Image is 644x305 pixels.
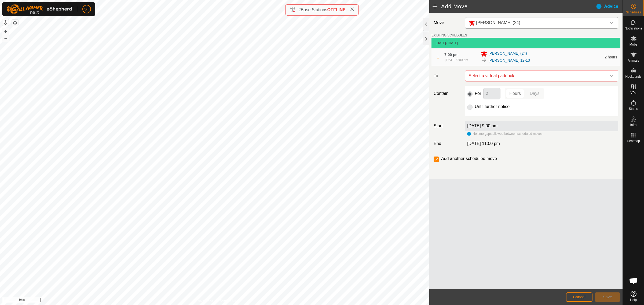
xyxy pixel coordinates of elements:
[603,295,612,299] span: Save
[605,55,617,59] span: 2 hours
[476,20,520,25] span: [PERSON_NAME] (24)
[6,4,74,14] img: Gallagher Logo
[436,41,446,45] span: [DATE]
[625,273,642,289] div: Open chat
[433,3,596,10] h2: Add Move
[431,33,467,38] label: EXISTING SCHEDULES
[630,123,636,127] span: Infra
[437,55,439,59] span: 1
[2,28,9,35] button: +
[84,6,89,12] span: ST
[625,75,641,78] span: Neckbands
[481,57,487,64] img: To
[595,292,620,302] button: Save
[466,70,606,81] span: Select a virtual paddock
[431,17,463,29] label: Move
[473,132,542,136] span: No time gaps allowed between scheduled moves
[626,11,641,14] span: Schedules
[431,70,463,81] label: To
[444,58,468,62] div: -
[2,19,9,26] button: Reset Map
[2,35,9,42] button: –
[606,17,617,28] div: dropdown trigger
[606,70,617,81] div: dropdown trigger
[220,298,236,303] a: Contact Us
[623,289,644,304] a: Help
[488,58,530,63] a: [PERSON_NAME] 12-13
[466,17,606,28] span: Wilsons
[193,298,214,303] a: Privacy Policy
[301,8,327,12] span: Base Stations
[446,41,458,45] span: - [DATE]
[630,43,637,46] span: Mobs
[596,3,623,10] div: Advice
[630,298,637,302] span: Help
[445,58,468,62] span: [DATE] 9:00 pm
[629,107,638,110] span: Status
[475,91,481,96] label: For
[625,27,642,30] span: Notifications
[327,8,346,12] span: OFFLINE
[431,123,463,129] label: Start
[441,157,497,161] label: Add another scheduled move
[444,53,459,57] span: 7:00 pm
[467,124,497,128] label: [DATE] 9:00 pm
[628,59,639,62] span: Animals
[630,91,636,94] span: VPs
[488,51,527,57] span: [PERSON_NAME] (24)
[566,292,592,302] button: Cancel
[431,140,463,147] label: End
[12,20,18,26] button: Map Layers
[475,105,510,109] label: Until further notice
[298,8,301,12] span: 2
[627,139,640,143] span: Heatmap
[431,90,463,97] label: Contain
[467,141,500,146] span: [DATE] 11:00 pm
[573,295,586,299] span: Cancel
